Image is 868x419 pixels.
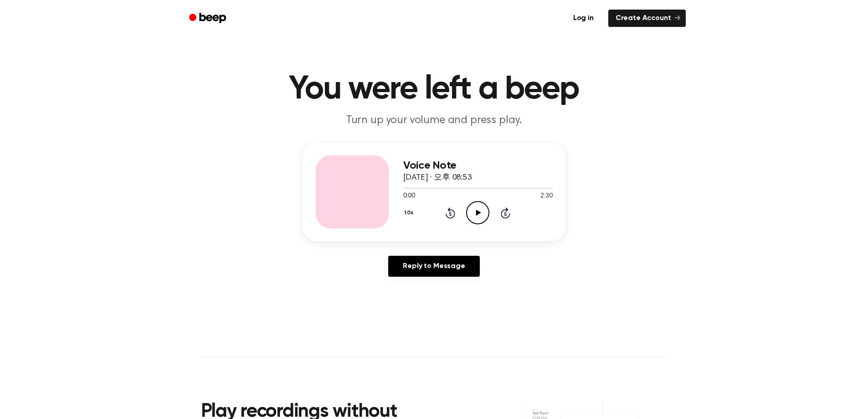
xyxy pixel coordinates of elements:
a: Beep [183,10,234,27]
a: Log in [564,8,603,29]
span: [DATE] · 오후 08:53 [403,174,472,182]
h3: Voice Note [403,160,553,172]
span: 0:00 [403,191,415,201]
a: Create Account [608,10,686,27]
h1: You were left a beep [201,73,668,106]
button: 1.0x [403,205,417,221]
p: Turn up your volume and press play. [259,113,609,128]
a: Reply to Message [388,256,479,277]
span: 2:30 [540,191,552,201]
